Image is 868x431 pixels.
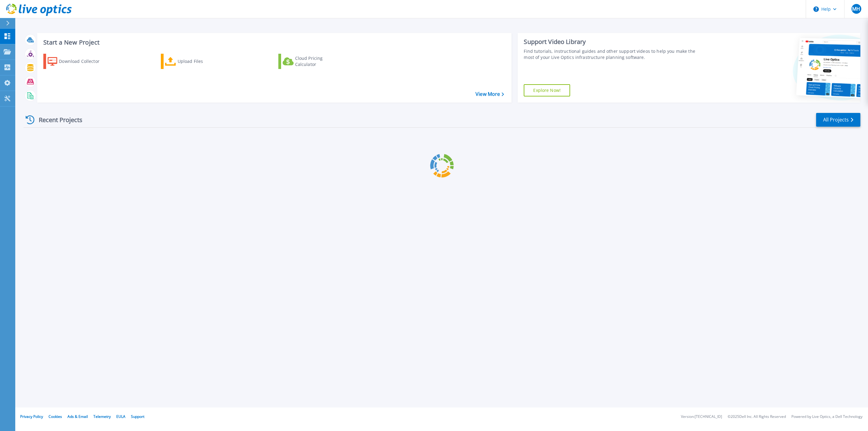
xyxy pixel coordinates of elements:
[852,6,860,11] span: MH
[816,113,860,127] a: All Projects
[178,55,226,67] div: Upload Files
[20,414,43,419] a: Privacy Policy
[59,55,108,67] div: Download Collector
[791,415,863,419] li: Powered by Live Optics, a Dell Technology
[43,54,111,69] a: Download Collector
[295,55,344,67] div: Cloud Pricing Calculator
[131,414,144,419] a: Support
[93,414,111,419] a: Telemetry
[524,48,702,60] div: Find tutorials, instructional guides and other support videos to help you make the most of your L...
[24,112,91,127] div: Recent Projects
[116,414,125,419] a: EULA
[278,54,346,69] a: Cloud Pricing Calculator
[43,39,504,46] h3: Start a New Project
[524,38,702,46] div: Support Video Library
[524,84,570,96] a: Explore Now!
[67,414,88,419] a: Ads & Email
[476,91,504,97] a: View More
[681,415,722,419] li: Version: [TECHNICAL_ID]
[728,415,786,419] li: © 2025 Dell Inc. All Rights Reserved
[49,414,62,419] a: Cookies
[161,54,229,69] a: Upload Files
